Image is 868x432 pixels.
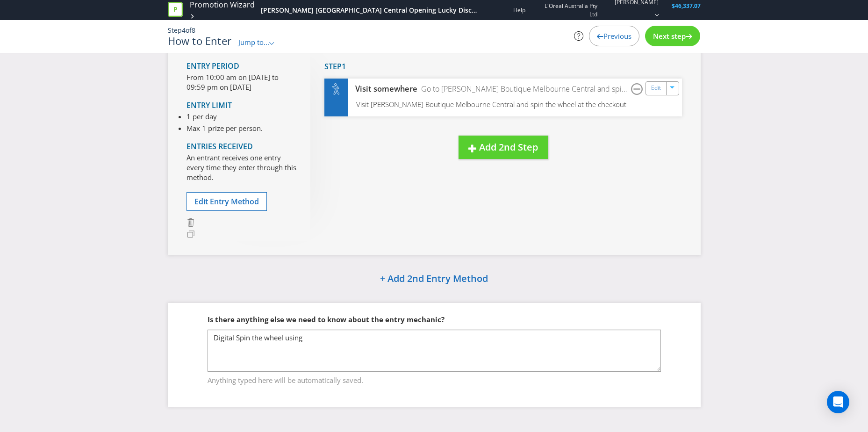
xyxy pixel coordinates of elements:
[651,83,661,94] a: Edit
[324,61,342,72] span: Step
[538,2,597,18] span: L'Oreal Australia Pty Ltd
[459,136,548,159] button: Add 2nd Step
[513,6,525,14] a: Help
[194,196,259,207] span: Edit Entry Method
[208,315,445,324] span: Is there anything else we need to know about the entry mechanic?
[603,31,631,41] span: Previous
[192,26,195,35] span: 8
[182,26,186,35] span: 4
[186,26,192,35] span: of
[342,61,346,72] span: 1
[187,192,267,211] button: Edit Entry Method
[168,35,232,46] h1: How to Enter
[356,269,512,289] button: + Add 2nd Entry Method
[380,272,488,285] span: + Add 2nd Entry Method
[187,123,263,133] li: Max 1 prize per person.
[479,141,538,153] span: Add 2nd Step
[187,153,296,183] p: An entrant receives one entry every time they enter through this method.
[348,84,418,94] div: Visit somewhere
[187,61,239,71] span: Entry Period
[187,72,296,93] p: From 10:00 am on [DATE] to 09:59 pm on [DATE]
[187,143,296,151] h4: Entries Received
[187,100,232,110] span: Entry Limit
[261,6,477,15] div: [PERSON_NAME] [GEOGRAPHIC_DATA] Central Opening Lucky Discount
[653,31,686,41] span: Next step
[827,391,849,413] div: Open Intercom Messenger
[238,37,269,47] span: Jump to...
[672,2,701,10] span: $46,337.07
[208,372,661,386] span: Anything typed here will be automatically saved.
[168,26,182,35] span: Step
[187,112,263,122] li: 1 per day
[417,84,631,94] div: Go to [PERSON_NAME] Boutique Melbourne Central and spin the wheel at the checkout
[356,100,626,109] span: Visit [PERSON_NAME] Boutique Melbourne Central and spin the wheel at the checkout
